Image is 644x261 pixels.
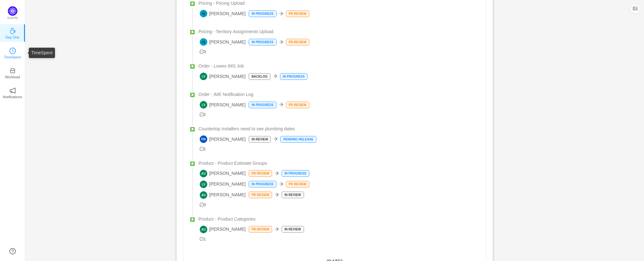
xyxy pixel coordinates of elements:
p: In Progress [249,11,276,17]
span: 3 [200,50,206,54]
p: Notifications [3,94,22,100]
img: AV [200,191,207,199]
i: icon: message [200,203,204,207]
img: Quantify [8,6,17,16]
img: AJ [200,38,207,46]
span: Order - Lowes IMS Job [198,63,244,69]
span: [PERSON_NAME] [200,135,246,143]
p: In Progress [249,39,276,45]
i: icon: arrow-right [273,74,277,78]
span: Pricing - Territory Assignments Upload [198,28,273,35]
p: Workload [5,74,20,80]
p: In Progress [249,102,276,108]
span: [PERSON_NAME] [200,38,246,46]
p: PR Review [249,192,272,198]
span: [PERSON_NAME] [200,101,246,109]
p: Backlog [249,74,270,80]
span: [PERSON_NAME] [200,191,246,199]
span: 2 [200,112,206,117]
img: LV [200,101,207,109]
img: LV [200,73,207,80]
i: icon: arrow-right [279,102,283,107]
i: icon: notification [9,87,16,94]
a: icon: question-circle [9,248,16,254]
span: [PERSON_NAME] [200,10,246,17]
a: icon: inboxWorkload [9,69,16,76]
a: Countertop Installers need to see plumbing dates [198,126,478,132]
i: icon: message [200,147,204,151]
img: FN [200,135,207,143]
p: IN REVIEW [282,226,303,232]
img: AJ [200,10,207,17]
img: AV [200,226,207,233]
i: icon: arrow-right [275,193,279,197]
p: PR Review [249,170,272,176]
span: 1 [200,147,206,151]
i: icon: arrow-right [279,40,283,44]
i: icon: arrow-right [275,171,279,175]
img: AV [200,170,207,177]
p: PR Review [286,39,309,45]
button: icon: picture [630,4,640,14]
a: Product - Product Categories [198,216,478,222]
a: icon: coffeeDay One [9,30,16,36]
p: Quantify [7,16,18,20]
i: icon: clock-circle [9,48,16,54]
i: icon: message [200,237,204,241]
a: Order - IME Notification Log [198,91,478,98]
p: Day One [5,34,19,40]
span: [PERSON_NAME] [200,170,246,177]
p: In Progress [282,170,309,176]
p: IN REVIEW [249,136,270,142]
a: Product - Product Estimate Groups [198,160,478,167]
a: icon: clock-circleTimeSpent [9,50,16,56]
img: LV [200,181,207,188]
i: icon: arrow-right [273,137,278,141]
span: 1 [200,237,206,241]
a: Pricing - Territory Assignments Upload [198,28,478,35]
span: Countertop Installers need to see plumbing dates [198,126,295,132]
i: icon: arrow-right [279,11,283,16]
i: icon: coffee [9,28,16,34]
p: In Progress [280,74,307,80]
a: icon: notificationNotifications [9,89,16,96]
span: Product - Product Categories [198,216,256,222]
span: [PERSON_NAME] [200,73,246,80]
p: PR Review [286,181,309,187]
p: TimeSpent [4,54,21,60]
span: Product - Product Estimate Groups [198,160,267,167]
p: PR Review [286,11,309,17]
span: [PERSON_NAME] [200,226,246,233]
p: In Progress [249,181,276,187]
i: icon: inbox [9,68,16,74]
p: IN REVIEW [282,192,303,198]
p: Pending Release [281,136,316,142]
i: icon: message [200,112,204,116]
p: PR Review [286,102,309,108]
a: Order - Lowes IMS Job [198,63,478,69]
i: icon: arrow-right [275,227,279,231]
p: PR Review [249,226,272,232]
i: icon: message [200,50,204,54]
span: [PERSON_NAME] [200,181,246,188]
i: icon: arrow-right [279,182,283,186]
span: Order - IME Notification Log [198,91,253,98]
span: 3 [200,203,206,207]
